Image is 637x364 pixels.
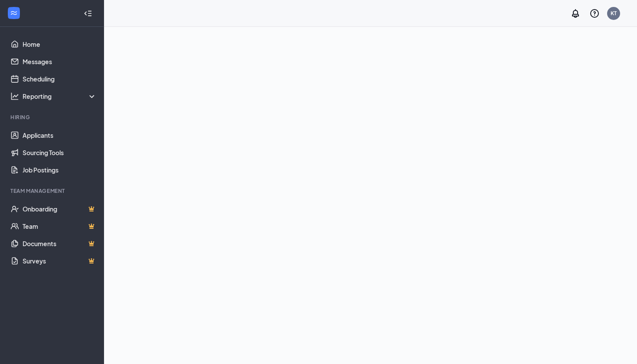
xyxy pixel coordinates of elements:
a: OnboardingCrown [23,200,97,218]
a: DocumentsCrown [23,235,97,252]
svg: Notifications [570,8,581,19]
a: Messages [23,53,97,70]
svg: Analysis [10,92,19,101]
a: Sourcing Tools [23,144,97,161]
svg: Collapse [84,9,92,18]
div: Hiring [10,114,95,121]
div: KT [611,10,617,17]
svg: WorkstreamLogo [10,9,18,17]
a: SurveysCrown [23,252,97,270]
a: TeamCrown [23,218,97,235]
a: Home [23,36,97,53]
a: Job Postings [23,161,97,179]
a: Applicants [23,127,97,144]
div: Team Management [10,187,95,195]
div: Reporting [23,92,97,101]
a: Scheduling [23,70,97,88]
svg: QuestionInfo [589,8,600,19]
